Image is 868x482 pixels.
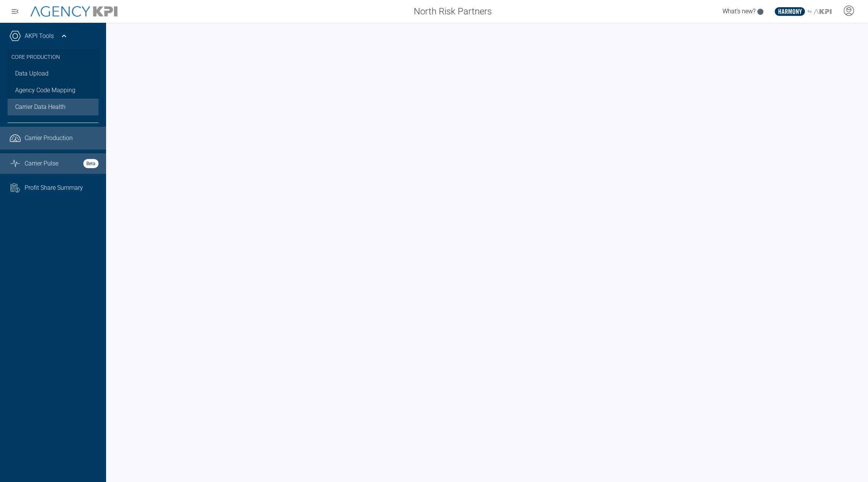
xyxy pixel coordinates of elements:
[8,65,99,82] a: Data Upload
[25,183,83,192] span: Profit Share Summary
[83,159,99,168] strong: Beta
[8,82,99,99] a: Agency Code Mapping
[8,99,99,115] a: Carrier Data Health
[25,159,58,168] span: Carrier Pulse
[414,5,492,18] span: North Risk Partners
[25,134,73,143] span: Carrier Production
[723,8,755,15] span: What's new?
[11,49,95,65] h3: Core Production
[25,32,54,41] a: AKPI Tools
[30,6,117,17] img: AgencyKPI
[15,102,66,112] span: Carrier Data Health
